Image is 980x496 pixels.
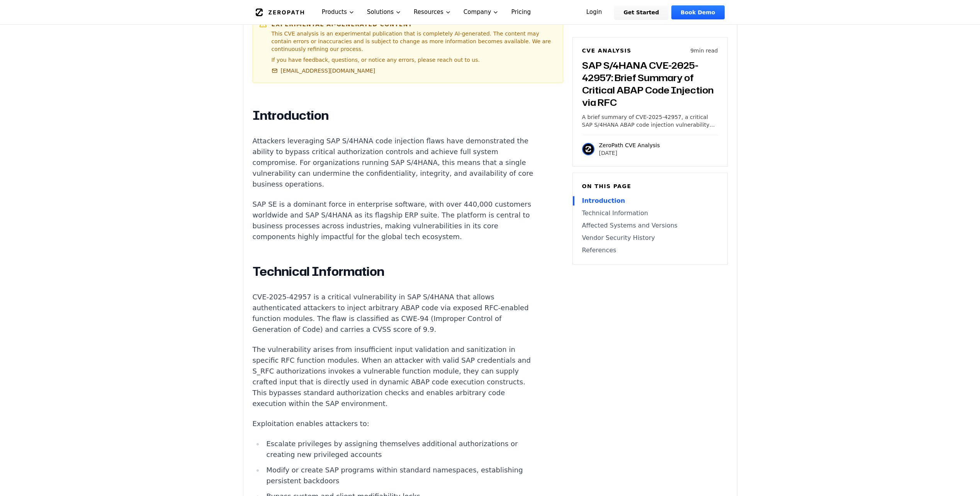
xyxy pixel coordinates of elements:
a: Vendor Security History [582,233,718,243]
a: Affected Systems and Versions [582,221,718,230]
p: Exploitation enables attackers to: [253,418,540,429]
p: 9 min read [690,47,718,54]
p: Attackers leveraging SAP S/4HANA code injection flaws have demonstrated the ability to bypass cri... [253,136,540,190]
p: ZeroPath CVE Analysis [599,141,660,149]
h2: Introduction [253,108,540,123]
a: [EMAIL_ADDRESS][DOMAIN_NAME] [272,67,375,75]
img: ZeroPath CVE Analysis [582,143,594,155]
a: Technical Information [582,209,718,218]
a: Get Started [614,5,668,19]
p: SAP SE is a dominant force in enterprise software, with over 440,000 customers worldwide and SAP ... [253,199,540,242]
h6: On this page [582,182,718,190]
h6: CVE Analysis [582,47,632,54]
a: Introduction [582,196,718,206]
p: [DATE] [599,149,660,157]
a: Login [577,5,611,19]
h2: Technical Information [253,264,540,279]
a: Book Demo [671,5,724,19]
p: The vulnerability arises from insufficient input validation and sanitization in specific RFC func... [253,344,540,409]
li: Modify or create SAP programs within standard namespaces, establishing persistent backdoors [263,465,540,486]
p: CVE-2025-42957 is a critical vulnerability in SAP S/4HANA that allows authenticated attackers to ... [253,292,540,335]
p: A brief summary of CVE-2025-42957, a critical SAP S/4HANA ABAP code injection vulnerability via R... [582,113,718,129]
p: This CVE analysis is an experimental publication that is completely AI-generated. The content may... [272,30,557,53]
p: If you have feedback, questions, or notice any errors, please reach out to us. [272,56,557,64]
a: References [582,246,718,255]
li: Escalate privileges by assigning themselves additional authorizations or creating new privileged ... [263,438,540,460]
h3: SAP S/4HANA CVE-2025-42957: Brief Summary of Critical ABAP Code Injection via RFC [582,59,718,109]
